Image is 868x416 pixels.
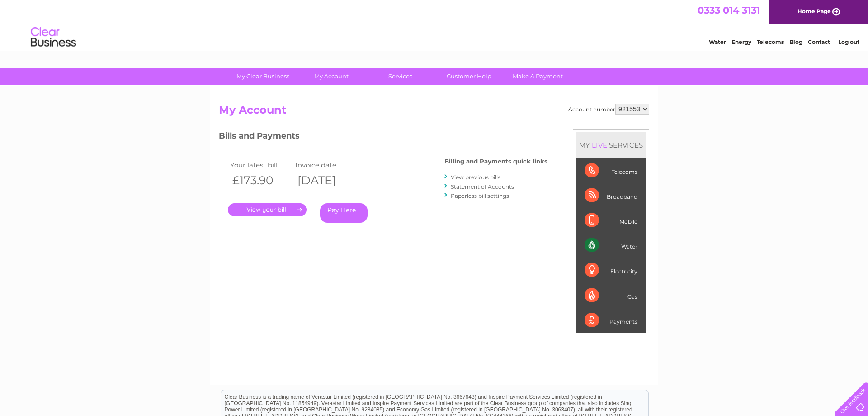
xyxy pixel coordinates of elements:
[585,183,637,208] div: Broadband
[444,158,547,165] h4: Billing and Payments quick links
[731,38,751,45] a: Energy
[30,24,76,51] img: logo.png
[221,5,648,44] div: Clear Business is a trading name of Verastar Limited (registered in [GEOGRAPHIC_DATA] No. 3667643...
[228,159,293,171] td: Your latest bill
[219,129,547,145] h3: Bills and Payments
[590,141,609,149] div: LIVE
[228,171,293,190] th: £173.90
[228,203,307,216] a: .
[294,68,369,85] a: My Account
[789,38,802,45] a: Blog
[568,104,649,115] div: Account number
[576,132,646,158] div: MY SERVICES
[808,38,830,45] a: Contact
[585,283,637,308] div: Gas
[757,38,784,45] a: Telecoms
[585,208,637,233] div: Mobile
[585,233,637,258] div: Water
[432,68,506,85] a: Customer Help
[585,258,637,283] div: Electricity
[709,38,726,45] a: Water
[293,159,358,171] td: Invoice date
[219,104,649,121] h2: My Account
[226,68,300,85] a: My Clear Business
[293,171,358,190] th: [DATE]
[838,38,859,45] a: Log out
[698,5,760,16] a: 0333 014 3131
[585,158,637,183] div: Telecoms
[451,192,509,199] a: Paperless bill settings
[451,174,500,181] a: View previous bills
[500,68,575,85] a: Make A Payment
[320,203,368,223] a: Pay Here
[451,183,514,190] a: Statement of Accounts
[585,308,637,333] div: Payments
[363,68,438,85] a: Services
